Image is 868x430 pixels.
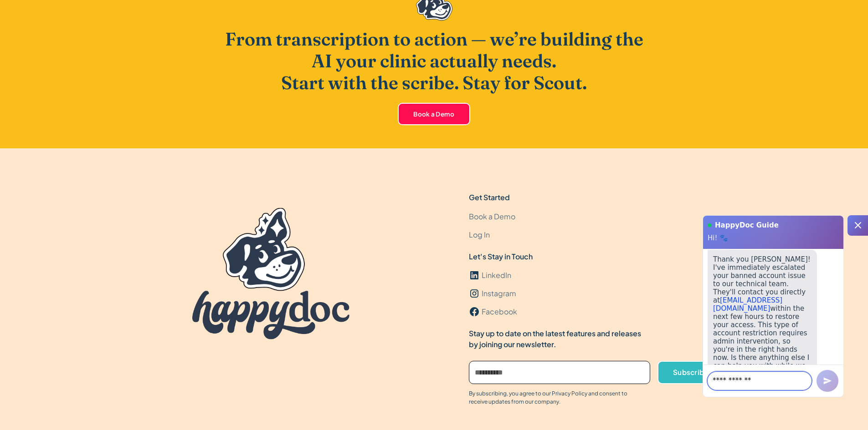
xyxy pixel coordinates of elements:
[469,361,724,384] form: Email Form
[398,103,470,125] a: Book a Demo
[469,303,518,321] a: Facebook
[469,207,515,226] a: Book a Demo
[192,208,350,339] img: HappyDoc Logo.
[482,306,517,317] div: Facebook
[469,226,490,244] a: Log In
[216,28,653,94] h2: From transcription to action — we’re building the AI your clinic actually needs. Start with the s...
[469,390,642,406] div: By subscribing, you agree to our Privacy Policy and consent to receive updates from our company.
[469,328,649,350] div: Stay up to date on the latest features and releases by joining our newsletter.
[482,288,516,299] div: Instagram
[469,192,510,203] div: Get Started
[657,361,724,384] a: Subscribe
[469,251,533,262] div: Let's Stay in Touch
[482,270,511,281] div: LinkedIn
[469,266,512,284] a: LinkedIn
[469,284,517,303] a: Instagram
